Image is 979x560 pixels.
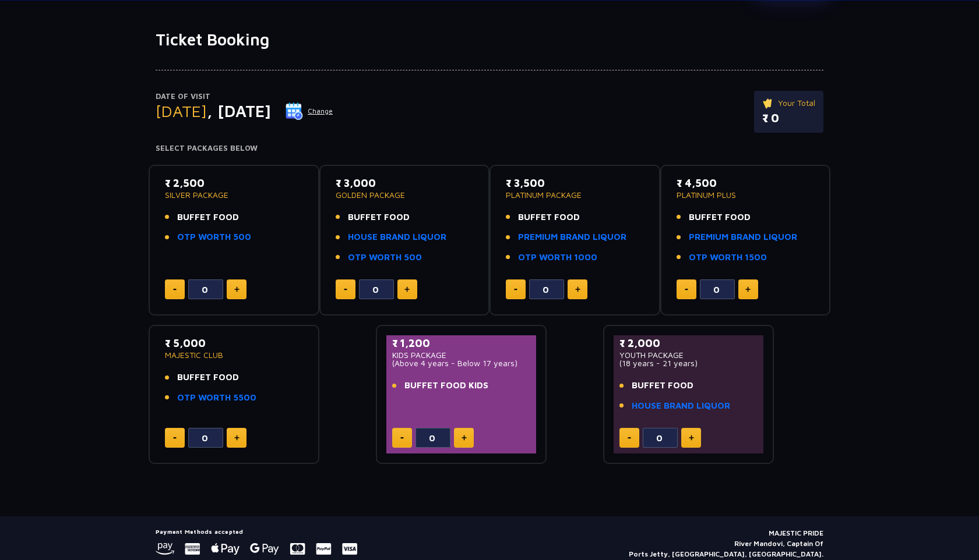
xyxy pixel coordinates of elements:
[285,102,333,120] button: Change
[632,399,730,413] a: HOUSE BRAND LIQUOR
[165,335,303,351] p: ₹ 5,000
[518,251,597,264] a: OTP WORTH 1000
[348,211,410,224] span: BUFFET FOOD
[177,211,239,224] span: BUFFET FOOD
[689,231,797,244] a: PREMIUM BRAND LIQUOR
[404,379,488,392] span: BUFFET FOOD KIDS
[165,175,303,191] p: ₹ 2,500
[677,191,815,199] p: PLATINUM PLUS
[207,101,271,120] span: , [DATE]
[745,286,751,292] img: plus
[514,289,517,290] img: minus
[177,371,239,384] span: BUFFET FOOD
[762,109,815,127] p: ₹ 0
[177,231,251,244] a: OTP WORTH 500
[619,335,758,351] p: ₹ 2,000
[173,437,177,439] img: minus
[689,435,694,441] img: plus
[234,286,240,292] img: plus
[344,289,347,290] img: minus
[348,251,422,264] a: OTP WORTH 500
[392,335,530,351] p: ₹ 1,200
[632,379,693,392] span: BUFFET FOOD
[619,359,758,367] p: (18 years - 21 years)
[575,286,580,292] img: plus
[156,144,823,153] h4: Select Packages Below
[685,289,688,290] img: minus
[156,91,333,102] p: Date of Visit
[762,97,815,109] p: Your Total
[156,101,207,120] span: [DATE]
[689,211,751,224] span: BUFFET FOOD
[336,191,474,199] p: GOLDEN PACKAGE
[173,289,177,290] img: minus
[165,351,303,359] p: MAJESTIC CLUB
[506,191,644,199] p: PLATINUM PACKAGE
[518,211,580,224] span: BUFFET FOOD
[348,231,446,244] a: HOUSE BRAND LIQUOR
[234,435,240,441] img: plus
[156,528,357,535] h5: Payment Methods accepted
[177,391,256,405] a: OTP WORTH 5500
[506,175,644,191] p: ₹ 3,500
[628,437,631,439] img: minus
[762,97,774,109] img: ticket
[392,351,530,359] p: KIDS PACKAGE
[518,231,626,244] a: PREMIUM BRAND LIQUOR
[400,437,404,439] img: minus
[392,359,530,367] p: (Above 4 years - Below 17 years)
[165,191,303,199] p: SILVER PACKAGE
[462,435,467,441] img: plus
[404,286,410,292] img: plus
[619,351,758,359] p: YOUTH PACKAGE
[629,528,823,559] p: MAJESTIC PRIDE River Mandovi, Captain Of Ports Jetty, [GEOGRAPHIC_DATA], [GEOGRAPHIC_DATA].
[336,175,474,191] p: ₹ 3,000
[677,175,815,191] p: ₹ 4,500
[689,251,767,264] a: OTP WORTH 1500
[156,30,823,49] h1: Ticket Booking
